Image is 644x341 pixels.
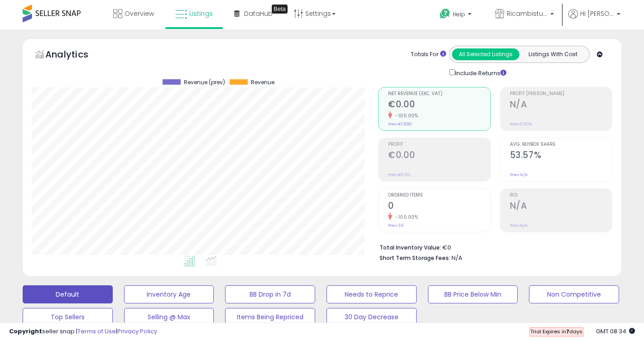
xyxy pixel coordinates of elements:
i: Get Help [439,8,451,19]
span: 2025-10-9 08:34 GMT [596,327,635,336]
li: €0 [380,241,606,252]
span: N/A [452,254,462,262]
button: Selling @ Max [124,308,214,326]
button: Listings With Cost [519,48,586,60]
span: Listings [189,9,213,18]
h5: Analytics [45,48,106,63]
div: Tooltip anchor [272,5,288,14]
span: Hi [PERSON_NAME] [580,9,614,18]
button: All Selected Listings [452,48,519,60]
small: Prev: N/A [510,172,528,178]
a: Privacy Policy [117,327,157,336]
h2: 53.57% [510,150,612,162]
a: Hi [PERSON_NAME] [568,9,620,29]
small: -100.00% [392,214,418,221]
div: seller snap | | [9,327,157,336]
b: Short Term Storage Fees: [380,254,450,262]
button: 30 Day Decrease [327,308,417,326]
span: ROI [510,193,612,198]
strong: Copyright [9,327,42,336]
button: BB Drop in 7d [225,285,315,303]
small: Prev: N/A [510,223,528,228]
span: Help [453,10,465,18]
span: Avg. Buybox Share [510,142,612,147]
b: Total Inventory Value: [380,244,441,251]
b: 7 [566,328,569,335]
span: Ricambistufeapellet [507,9,548,18]
button: Needs to Reprice [327,285,417,303]
h2: N/A [510,99,612,111]
span: Trial Expires in days [530,328,582,335]
a: Help [433,1,481,29]
h2: N/A [510,201,612,213]
small: -100.00% [392,112,418,119]
span: Net Revenue (Exc. VAT) [388,91,490,96]
button: Top Sellers [23,308,113,326]
span: Revenue [251,79,274,86]
span: Ordered Items [388,193,490,198]
div: Include Returns [442,67,517,78]
span: Profit [388,142,490,147]
a: Terms of Use [77,327,116,336]
button: BB Price Below Min [428,285,518,303]
button: Non Competitive [529,285,619,303]
small: Prev: 0.00% [510,121,532,127]
button: Inventory Age [124,285,214,303]
small: Prev: €0.00 [388,172,410,178]
button: Items Being Repriced [225,308,315,326]
span: Overview [125,9,154,18]
h2: €0.00 [388,150,490,162]
h2: €0.00 [388,99,490,111]
span: Profit [PERSON_NAME] [510,91,612,96]
small: Prev: €1,590 [388,121,412,127]
button: Default [23,285,113,303]
div: Totals For [411,50,446,59]
h2: 0 [388,201,490,213]
small: Prev: 36 [388,223,404,228]
span: Revenue (prev) [184,79,225,86]
span: DataHub [244,9,273,18]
